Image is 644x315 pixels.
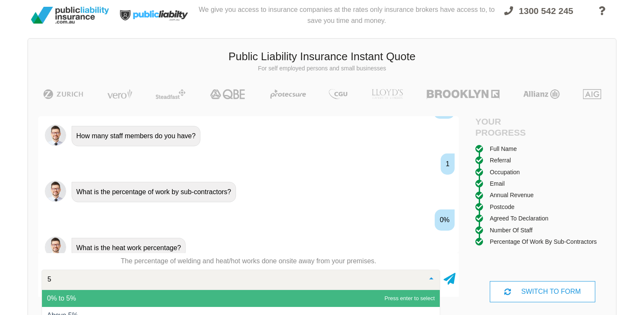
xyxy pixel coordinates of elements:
span: 0% to 5% [47,295,76,302]
img: Zurich | Public Liability Insurance [39,89,87,99]
img: QBE | Public Liability Insurance [205,89,251,99]
img: Steadfast | Public Liability Insurance [152,89,189,99]
p: For self employed persons and small businesses [34,64,610,73]
img: Allianz | Public Liability Insurance [519,89,564,99]
div: Percentage of work by sub-contractors [490,237,597,246]
div: Occupation [490,167,520,177]
img: Public Liability Insurance [28,3,112,27]
span: 1300 542 245 [519,6,573,16]
div: What is the heat work percentage? [72,238,186,258]
img: Chatbot | PLI [45,125,66,146]
img: AIG | Public Liability Insurance [580,89,605,99]
img: Vero | Public Liability Insurance [103,89,136,99]
div: Number of staff [490,226,533,235]
a: 1300 542 245 [497,1,581,33]
img: Chatbot | PLI [45,181,66,202]
h4: Your Progress [475,116,543,137]
div: 0% [435,209,455,231]
img: LLOYD's | Public Liability Insurance [367,89,408,99]
div: 1 [441,153,455,175]
p: The percentage of welding and heat/hot works done onsite away from your premises. [38,256,459,266]
img: Brooklyn | Public Liability Insurance [423,89,502,99]
div: Email [490,179,505,188]
h3: Public Liability Insurance Instant Quote [34,49,610,64]
div: What is the percentage of work by sub-contractors? [72,182,236,202]
div: Annual Revenue [490,190,534,200]
input: Search or select the percentage [45,275,423,284]
div: Agreed to Declaration [490,214,548,223]
img: Chatbot | PLI [45,237,66,258]
div: How many staff members do you have? [72,126,200,146]
img: CGU | Public Liability Insurance [325,89,351,99]
img: Protecsure | Public Liability Insurance [267,89,310,99]
div: Referral [490,156,511,165]
div: Postcode [490,202,514,212]
div: Full Name [490,144,517,153]
div: SWITCH TO FORM [490,281,595,302]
